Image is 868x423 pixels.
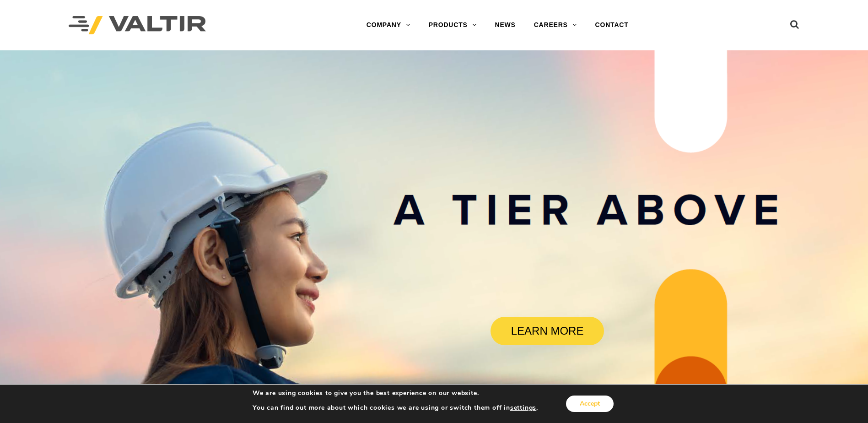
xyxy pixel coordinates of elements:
[420,16,486,34] a: PRODUCTS
[486,16,525,34] a: NEWS
[510,404,536,412] button: settings
[586,16,638,34] a: CONTACT
[525,16,586,34] a: CAREERS
[253,389,538,397] p: We are using cookies to give you the best experience on our website.
[69,16,206,35] img: Valtir
[253,404,538,412] p: You can find out more about which cookies we are using or switch them off in .
[491,317,604,345] a: LEARN MORE
[566,396,614,412] button: Accept
[357,16,420,34] a: COMPANY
